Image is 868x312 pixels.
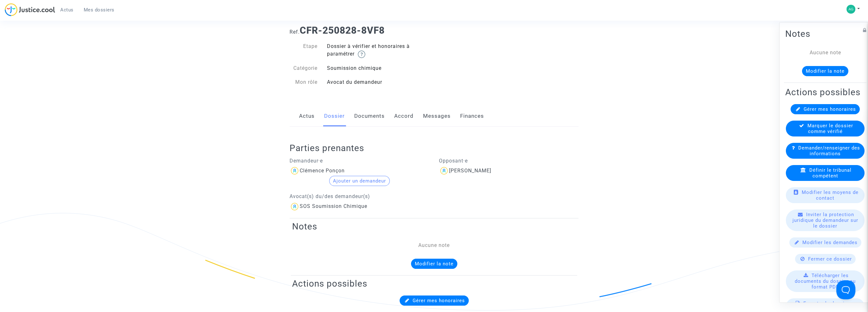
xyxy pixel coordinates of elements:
[300,168,345,174] div: Clémence Ponçon
[290,157,429,165] p: Demandeur·e
[292,221,576,232] h2: Notes
[423,106,451,127] a: Messages
[285,64,322,72] div: Catégorie
[79,5,120,15] a: Mes dossiers
[460,106,484,127] a: Finances
[785,86,865,97] h2: Actions possibles
[793,211,858,229] span: Inviter la protection juridique du demandeur sur le dossier
[290,192,429,200] p: Avocat(s) du/des demandeur(s)
[439,157,579,165] p: Opposant·e
[795,272,856,289] span: Télécharger les documents du dossier au format PDF
[324,106,345,127] a: Dossier
[411,259,457,269] button: Modifier la note
[798,145,860,156] span: Demander/renseigner des informations
[802,189,858,201] span: Modifier les moyens de contact
[290,143,583,154] h2: Parties prenantes
[358,50,365,58] img: help.svg
[802,66,848,76] button: Modifier la note
[802,239,858,245] span: Modifier les demandes
[292,278,576,289] h2: Actions possibles
[449,168,491,174] div: [PERSON_NAME]
[413,298,465,303] span: Gérer mes honoraires
[803,300,857,312] span: Exporter le dossier au format Excel
[60,7,74,13] span: Actus
[785,28,865,39] h2: Notes
[302,242,566,249] div: Aucune note
[290,166,300,176] img: icon-user.svg
[285,78,322,86] div: Mon rôle
[394,106,414,127] a: Accord
[322,64,434,72] div: Soumission chimique
[290,29,300,35] span: Ref.
[322,43,434,58] div: Dossier à vérifier et honoraires à paramétrer
[300,25,385,36] b: CFR-250828-8VF8
[439,166,449,176] img: icon-user.svg
[808,256,852,262] span: Fermer ce dossier
[846,5,855,14] img: ec8dbbaf95a08252fdb8e258b014bef8
[299,106,315,127] a: Actus
[809,167,852,178] span: Définir le tribunal compétent
[5,3,55,16] img: jc-logo.svg
[300,203,367,209] div: SOS Soumission Chimique
[285,43,322,58] div: Etape
[804,106,856,112] span: Gérer mes honoraires
[354,106,385,127] a: Documents
[290,202,300,212] img: icon-user.svg
[55,5,79,15] a: Actus
[84,7,114,13] span: Mes dossiers
[329,176,390,186] button: Ajouter un demandeur
[322,78,434,86] div: Avocat du demandeur
[836,280,855,299] iframe: Help Scout Beacon - Open
[807,123,853,134] span: Marquer le dossier comme vérifié
[795,49,856,56] div: Aucune note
